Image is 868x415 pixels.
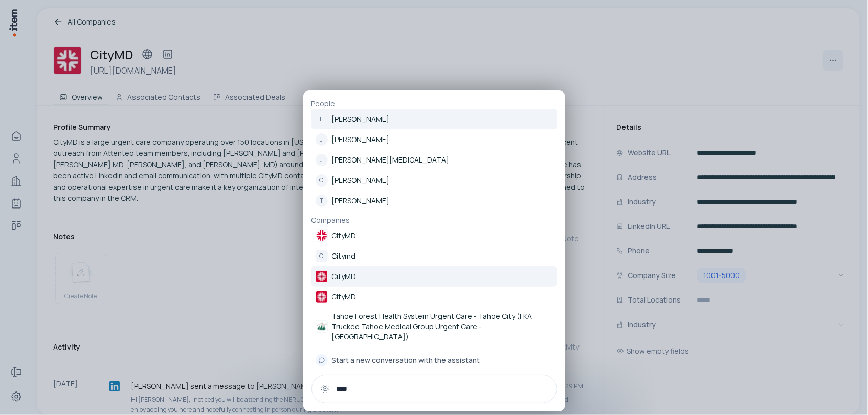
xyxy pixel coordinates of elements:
[311,225,557,246] a: CityMD
[311,266,557,287] a: CityMD
[311,191,557,211] a: T[PERSON_NAME]
[311,350,557,371] button: Start a new conversation with the assistant
[311,170,557,191] a: C[PERSON_NAME]
[332,155,450,165] p: [PERSON_NAME][MEDICAL_DATA]
[316,320,328,333] img: Tahoe Forest Health System Urgent Care - Tahoe City (FKA Truckee Tahoe Medical Group Urgent Care ...
[316,250,328,262] div: C
[332,271,357,282] p: CityMD
[311,150,557,170] a: J[PERSON_NAME][MEDICAL_DATA]
[311,129,557,150] a: J[PERSON_NAME]
[316,174,328,187] div: C
[332,196,390,206] p: [PERSON_NAME]
[311,246,557,266] a: CCitymd
[316,270,328,283] img: CityMD
[316,229,328,242] img: CityMD
[311,287,557,307] a: CityMD
[332,230,357,241] p: CityMD
[316,154,328,166] div: J
[311,215,557,225] p: Companies
[316,113,328,125] div: L
[311,307,557,346] a: Tahoe Forest Health System Urgent Care - Tahoe City (FKA Truckee Tahoe Medical Group Urgent Care ...
[311,99,557,109] p: People
[316,195,328,207] div: T
[332,251,356,261] p: Citymd
[316,133,328,146] div: J
[316,291,328,303] img: CityMD
[332,355,480,365] span: Start a new conversation with the assistant
[332,292,357,302] p: CityMD
[332,114,390,124] p: [PERSON_NAME]
[332,134,390,145] p: [PERSON_NAME]
[311,109,557,129] a: L[PERSON_NAME]
[332,175,390,186] p: [PERSON_NAME]
[332,311,553,342] p: Tahoe Forest Health System Urgent Care - Tahoe City (FKA Truckee Tahoe Medical Group Urgent Care ...
[303,90,565,411] div: PeopleL[PERSON_NAME]J[PERSON_NAME]J[PERSON_NAME][MEDICAL_DATA]C[PERSON_NAME]T[PERSON_NAME]Compani...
